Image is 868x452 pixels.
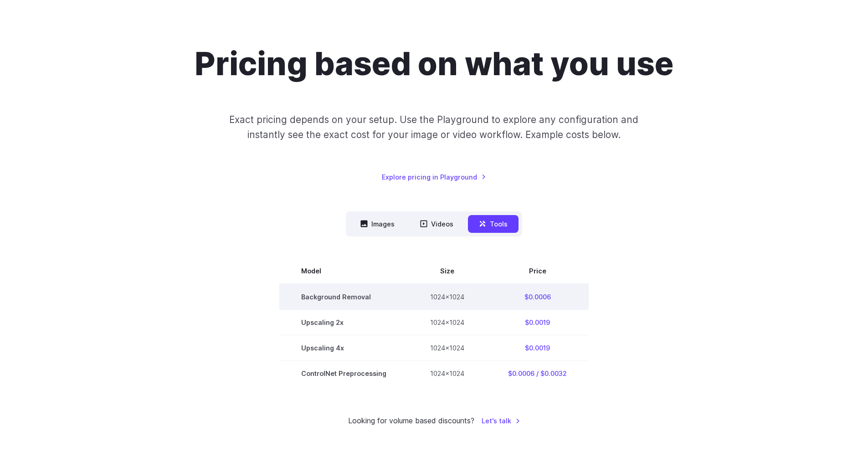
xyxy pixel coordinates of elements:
td: Upscaling 2x [279,309,408,335]
td: $0.0006 [486,284,589,310]
p: Exact pricing depends on your setup. Use the Playground to explore any configuration and instantl... [212,112,656,143]
td: 1024x1024 [408,309,486,335]
button: Images [349,215,406,233]
td: ControlNet Preprocessing [279,360,408,386]
button: Tools [468,215,519,233]
a: Let's talk [482,416,520,426]
td: $0.0019 [486,335,589,360]
th: Model [279,258,408,284]
td: Upscaling 4x [279,335,408,360]
td: 1024x1024 [408,360,486,386]
h1: Pricing based on what you use [195,45,673,83]
button: Videos [409,215,464,233]
td: Background Removal [279,284,408,310]
td: 1024x1024 [408,284,486,310]
td: $0.0006 / $0.0032 [486,360,589,386]
th: Size [408,258,486,284]
small: Looking for volume based discounts? [348,415,474,427]
td: $0.0019 [486,309,589,335]
a: Explore pricing in Playground [382,172,486,182]
th: Price [486,258,589,284]
td: 1024x1024 [408,335,486,360]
